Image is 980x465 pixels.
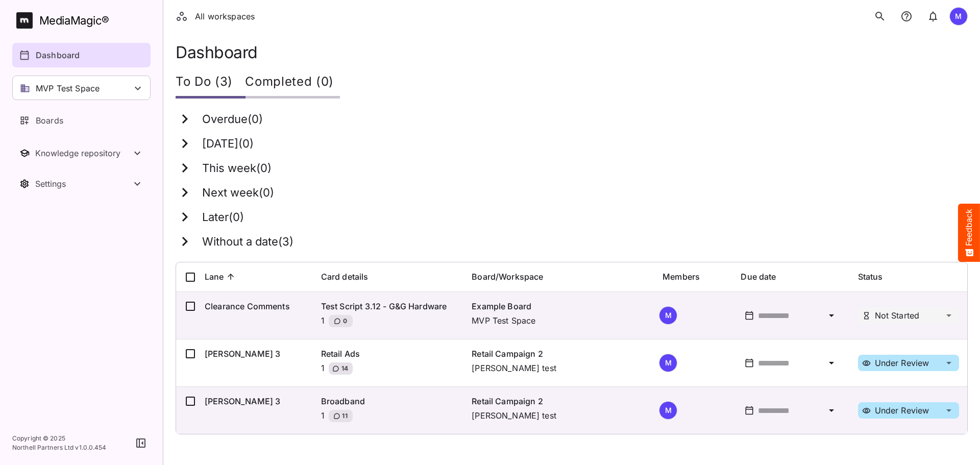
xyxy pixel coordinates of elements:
[205,348,305,360] p: [PERSON_NAME] 3
[341,411,348,421] span: 11
[35,148,131,158] div: Knowledge repository
[858,271,883,283] p: Status
[202,162,272,175] h3: This week ( 0 )
[958,204,980,262] button: Feedback
[321,409,325,426] p: 1
[35,179,131,189] div: Settings
[741,271,776,283] p: Due date
[39,12,109,29] div: MediaMagic ®
[875,406,929,414] p: Under Review
[472,314,646,327] p: MVP Test Space
[45,75,132,85] span: Like something or not?
[202,235,293,249] h3: Without a date ( 3 )
[12,172,151,196] button: Toggle Settings
[321,314,325,331] p: 1
[36,82,100,94] p: MVP Test Space
[472,362,646,374] p: [PERSON_NAME] test
[205,300,305,312] p: Clearance Comments
[245,68,340,99] div: Completed (0)
[472,348,646,360] p: Retail Campaign 2
[342,316,347,326] span: 0
[176,68,245,99] div: To Do (3)
[340,363,349,374] span: 14
[659,306,677,325] div: M
[36,114,63,127] p: Boards
[12,141,151,165] nav: Knowledge repository
[472,395,646,407] p: Retail Campaign 2
[16,12,151,29] a: MediaMagic®
[205,271,224,283] p: Lane
[205,395,305,407] p: [PERSON_NAME] 3
[202,211,244,224] h3: Later ( 0 )
[202,113,263,126] h3: Overdue ( 0 )
[150,231,167,239] span: SEND
[870,6,890,27] button: search
[202,186,274,200] h3: Next week ( 0 )
[663,271,700,283] p: Members
[949,7,968,26] div: M
[659,354,677,372] div: M
[12,172,151,196] nav: Settings
[12,443,107,452] p: Northell Partners Ltd v 1.0.0.454
[36,49,80,61] p: Dashboard
[202,137,254,151] h3: [DATE] ( 0 )
[896,6,917,27] button: notifications
[472,300,646,312] p: Example Board
[472,271,543,283] p: Board/Workspace
[875,311,920,320] p: Not Started
[12,434,107,443] p: Copyright © 2025
[923,6,943,27] button: notifications
[75,20,106,46] span: 
[12,108,151,133] a: Boards
[659,401,677,420] div: M
[875,359,929,367] p: Under Review
[176,43,968,62] h1: Dashboard
[321,348,456,360] p: Retail Ads
[114,202,161,209] span: Press ENTER
[321,395,456,407] p: Broadband
[321,300,456,312] p: Test Script 3.12 - G&G Hardware
[23,92,161,128] header: What did you like / dislike?
[12,43,151,67] a: Dashboard
[321,362,325,378] p: 1
[321,271,369,283] p: Card details
[12,141,151,165] button: Toggle Knowledge repository
[472,409,646,422] p: [PERSON_NAME] test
